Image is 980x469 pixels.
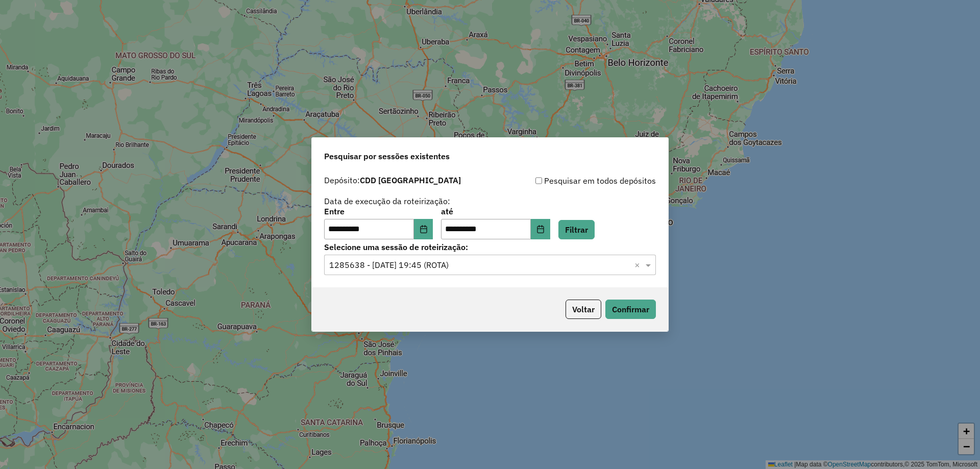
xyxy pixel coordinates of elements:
label: Depósito: [324,174,461,186]
label: Data de execução da roteirização: [324,195,450,207]
div: Pesquisar em todos depósitos [490,175,656,187]
span: Pesquisar por sessões existentes [324,150,450,162]
button: Filtrar [558,220,595,239]
label: Selecione uma sessão de roteirização: [324,241,656,253]
span: Clear all [634,259,643,271]
strong: CDD [GEOGRAPHIC_DATA] [360,175,461,185]
label: Entre [324,205,433,217]
button: Choose Date [414,219,433,239]
button: Confirmar [605,300,656,319]
button: Choose Date [531,219,550,239]
label: até [441,205,550,217]
button: Voltar [566,300,601,319]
